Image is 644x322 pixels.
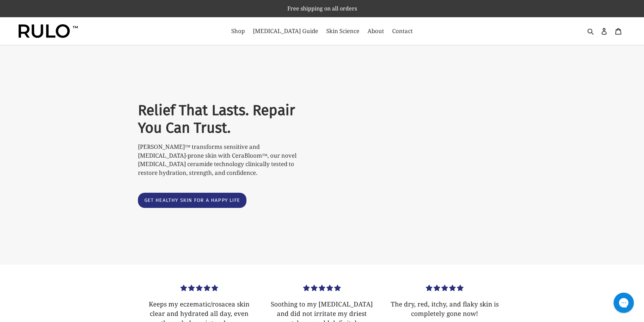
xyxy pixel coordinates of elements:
span: 5.00 stars [426,284,463,292]
iframe: Gorgias live chat messenger [610,290,637,315]
a: Get healthy skin for a happy life: Catalog [138,193,247,208]
p: [PERSON_NAME]™ transforms sensitive and [MEDICAL_DATA]-prone skin with CeraBloom™, our novel [MED... [138,142,310,177]
span: About [367,27,384,35]
img: Rulo™ Skin [19,24,78,38]
span: Contact [392,27,413,35]
p: The dry, red, itchy, and flaky skin is completely gone now! [388,299,501,318]
h2: Relief That Lasts. Repair You Can Trust. [138,102,310,136]
a: Shop [228,26,248,36]
a: Contact [389,26,416,36]
p: Free shipping on all orders [1,1,643,16]
span: 5.00 stars [303,284,341,292]
a: Skin Science [323,26,363,36]
span: 5.00 stars [181,284,218,292]
a: About [364,26,387,36]
a: [MEDICAL_DATA] Guide [249,26,321,36]
span: Shop [231,27,245,35]
span: [MEDICAL_DATA] Guide [253,27,318,35]
span: Skin Science [326,27,359,35]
